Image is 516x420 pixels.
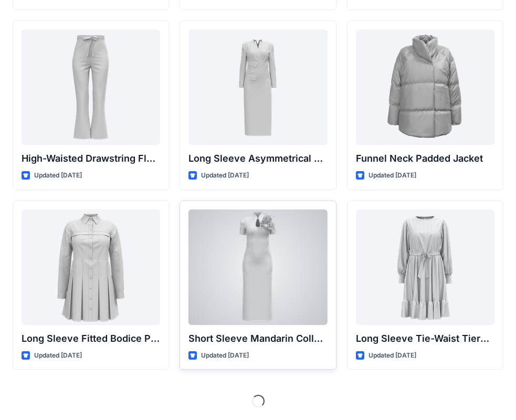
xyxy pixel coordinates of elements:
[34,350,82,361] p: Updated [DATE]
[22,29,160,145] a: High-Waisted Drawstring Flare Trousers
[22,151,160,166] p: High-Waisted Drawstring Flare Trousers
[34,170,82,181] p: Updated [DATE]
[368,350,416,361] p: Updated [DATE]
[356,209,494,325] a: Long Sleeve Tie-Waist Tiered Hem Midi Dress
[22,209,160,325] a: Long Sleeve Fitted Bodice Pleated Mini Shirt Dress
[22,331,160,346] p: Long Sleeve Fitted Bodice Pleated Mini Shirt Dress
[188,151,327,166] p: Long Sleeve Asymmetrical Wrap Midi Dress
[188,331,327,346] p: Short Sleeve Mandarin Collar Sheath Dress with Floral Appliqué
[188,209,327,325] a: Short Sleeve Mandarin Collar Sheath Dress with Floral Appliqué
[201,170,249,181] p: Updated [DATE]
[188,29,327,145] a: Long Sleeve Asymmetrical Wrap Midi Dress
[356,29,494,145] a: Funnel Neck Padded Jacket
[356,331,494,346] p: Long Sleeve Tie-Waist Tiered Hem Midi Dress
[368,170,416,181] p: Updated [DATE]
[356,151,494,166] p: Funnel Neck Padded Jacket
[201,350,249,361] p: Updated [DATE]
